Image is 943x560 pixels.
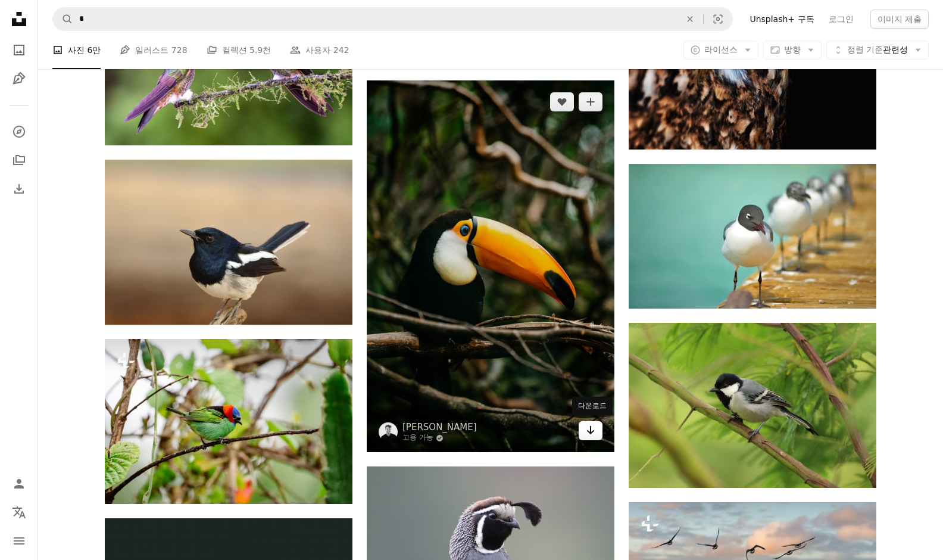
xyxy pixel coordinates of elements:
[847,45,883,54] span: 정렬 기준
[826,41,929,60] button: 정렬 기준관련성
[629,164,876,309] img: 낮 동안 부두에 있는 새의 얕은 초점 사진
[171,43,188,57] span: 728
[784,45,801,54] span: 방향
[105,237,352,247] a: 갈색 나뭇가지에 있는 흑인과 백인 새
[870,10,929,29] button: 이미지 제출
[7,67,31,91] a: 일러스트
[550,92,574,111] button: 좋아요
[704,8,732,30] button: 시각적 검색
[579,421,602,440] a: 다운로드
[629,400,876,410] a: 나뭇가지에 흑인과 백인 새
[683,41,758,60] button: 라이선스
[704,45,738,54] span: 라이선스
[105,416,352,427] a: 나뭇가지에 앉아있는 다채로운 새
[290,31,349,69] a: 사용자 242
[847,44,908,56] span: 관련성
[207,31,271,69] a: 컬렉션 5.9천
[120,31,187,69] a: 일러스트 728
[629,323,876,488] img: 나뭇가지에 흑인과 백인 새
[7,120,31,144] a: 탐색
[105,160,352,325] img: 갈색 나뭇가지에 있는 흑인과 백인 새
[763,41,822,60] button: 방향
[333,43,349,57] span: 242
[367,261,614,272] a: 갈색 나뭇가지에 검은 노란색과 빨간색 새
[52,7,733,31] form: 사이트 전체에서 이미지 찾기
[402,421,477,433] a: [PERSON_NAME]
[7,529,31,553] button: 메뉴
[249,43,271,57] span: 5.9천
[629,231,876,241] a: 낮 동안 부두에 있는 새의 얕은 초점 사진
[822,10,861,29] a: 로그인
[7,7,31,33] a: 홈 — Unsplash
[572,397,613,416] div: 다운로드
[402,433,477,443] a: 고용 가능
[105,66,352,77] a: 나뭇가지 위에 앉아 있는 벌새 두 마리
[105,339,352,504] img: 나뭇가지에 앉아있는 다채로운 새
[677,8,703,30] button: 삭제
[7,177,31,201] a: 다운로드 내역
[367,80,614,452] img: 갈색 나뭇가지에 검은 노란색과 빨간색 새
[7,472,31,496] a: 로그인 / 가입
[7,500,31,524] button: 언어
[7,38,31,62] a: 사진
[7,148,31,172] a: 컬렉션
[53,8,73,30] button: Unsplash 검색
[742,10,821,29] a: Unsplash+ 구독
[379,422,398,441] img: Andreas Rasmussen의 프로필로 이동
[579,92,602,111] button: 컬렉션에 추가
